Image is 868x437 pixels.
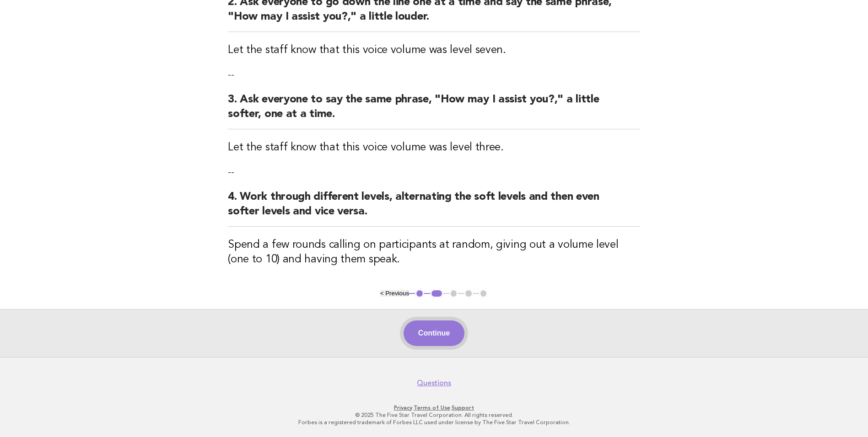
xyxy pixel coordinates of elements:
h3: Let the staff know that this voice volume was level seven. [228,43,640,58]
button: Continue [404,320,464,346]
p: © 2025 The Five Star Travel Corporation. All rights reserved. [154,411,714,419]
a: Support [452,405,474,411]
h3: Spend a few rounds calling on participants at random, giving out a volume level (one to 10) and h... [228,238,640,267]
button: 2 [430,289,443,298]
h2: 3. Ask everyone to say the same phrase, "How may I assist you?," a little softer, one at a time. [228,92,640,129]
h2: 4. Work through different levels, alternating the soft levels and then even softer levels and vic... [228,190,640,227]
p: -- [228,166,640,179]
button: < Previous [380,290,409,297]
h3: Let the staff know that this voice volume was level three. [228,140,640,155]
p: · · [154,404,714,411]
p: Forbes is a registered trademark of Forbes LLC used under license by The Five Star Travel Corpora... [154,419,714,426]
p: -- [228,69,640,81]
a: Questions [417,378,451,388]
a: Privacy [394,405,412,411]
a: Terms of Use [414,405,450,411]
button: 1 [415,289,424,298]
